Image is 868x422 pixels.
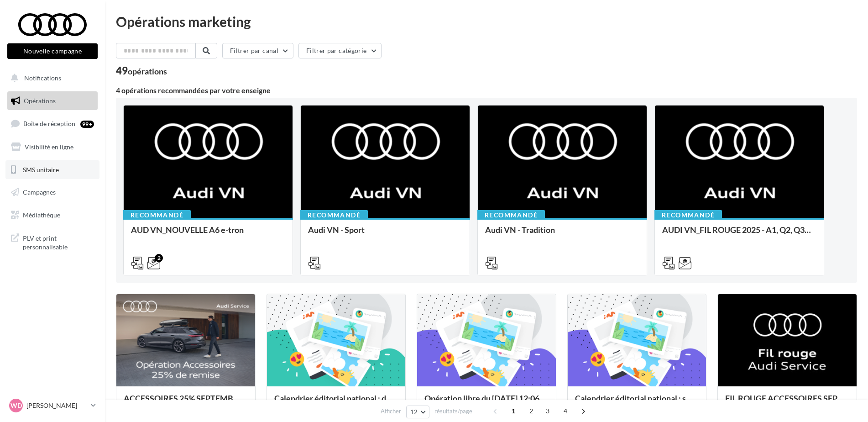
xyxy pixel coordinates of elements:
[298,43,382,58] button: Filtrer par catégorie
[23,120,75,127] span: Boîte de réception
[23,232,94,252] span: PLV et print personnalisable
[23,188,56,196] span: Campagnes
[434,407,472,416] span: résultats/page
[5,114,99,133] a: Boîte de réception99+
[308,225,462,243] div: Audi VN - Sport
[26,401,87,410] p: [PERSON_NAME]
[477,210,545,220] div: Recommandé
[5,228,99,255] a: PLV et print personnalisable
[23,165,59,173] span: SMS unitaire
[5,91,99,111] a: Opérations
[5,160,99,179] a: SMS unitaire
[24,74,61,82] span: Notifications
[575,394,699,412] div: Calendrier éditorial national : semaine du 25.08 au 31.08
[5,206,99,225] a: Médiathèque
[662,225,816,243] div: AUDI VN_FIL ROUGE 2025 - A1, Q2, Q3, Q5 et Q4 e-tron
[274,394,398,412] div: Calendrier éditorial national : du 02.09 au 03.09
[540,404,555,418] span: 3
[155,254,163,262] div: 2
[7,43,98,59] button: Nouvelle campagne
[116,66,167,76] div: 49
[654,210,722,220] div: Recommandé
[23,211,60,219] span: Médiathèque
[10,401,22,410] span: WD
[5,69,96,88] button: Notifications
[5,137,99,157] a: Visibilité en ligne
[116,87,857,94] div: 4 opérations recommandées par votre enseigne
[558,404,573,418] span: 4
[406,406,429,418] button: 12
[5,183,99,202] a: Campagnes
[300,210,368,220] div: Recommandé
[24,97,56,105] span: Opérations
[131,225,285,243] div: AUD VN_NOUVELLE A6 e-tron
[116,15,857,28] div: Opérations marketing
[123,210,191,220] div: Recommandé
[124,394,248,412] div: ACCESSOIRES 25% SEPTEMBRE - AUDI SERVICE
[725,394,849,412] div: FIL ROUGE ACCESSOIRES SEPTEMBRE - AUDI SERVICE
[80,121,94,128] div: 99+
[128,67,167,75] div: opérations
[524,404,539,418] span: 2
[506,404,521,418] span: 1
[424,394,549,412] div: Opération libre du [DATE] 12:06
[7,397,98,414] a: WD [PERSON_NAME]
[222,43,293,58] button: Filtrer par canal
[485,225,639,243] div: Audi VN - Tradition
[410,408,418,416] span: 12
[381,407,401,416] span: Afficher
[25,143,73,151] span: Visibilité en ligne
